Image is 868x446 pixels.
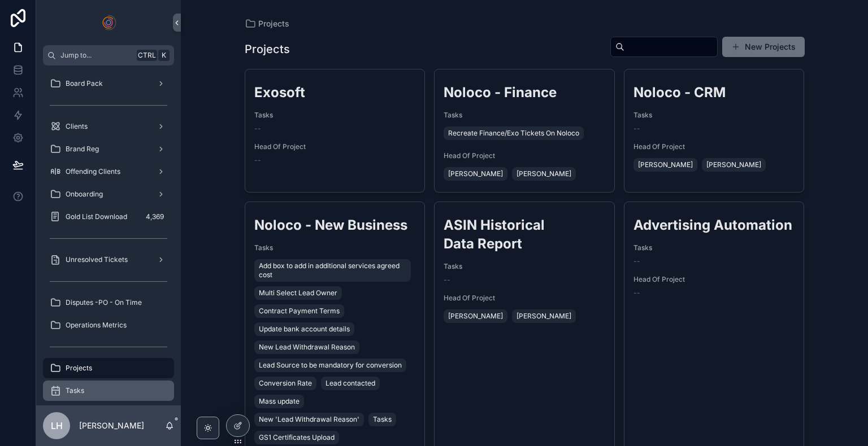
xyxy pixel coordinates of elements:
[259,325,350,334] span: Update bank account details
[43,207,174,227] a: Gold List Download4,369
[66,79,103,88] span: Board Pack
[259,343,355,352] span: New Lead Withdrawal Reason
[66,145,99,154] span: Brand Reg
[633,257,640,266] span: --
[259,379,312,388] span: Conversion Rate
[254,286,342,300] a: Multi Select Lead Owner
[259,261,407,279] span: Add box to add in additional services agreed cost
[254,413,364,426] a: New 'Lead Withdrawal Reason'
[254,395,304,408] a: Mass update
[66,364,92,373] span: Projects
[444,126,584,140] a: Recreate Finance/Exo Tickets On Noloco
[254,111,416,120] span: Tasks
[51,419,63,432] span: LH
[321,377,380,390] a: Lead contacted
[66,190,103,199] span: Onboarding
[43,116,174,137] a: Clients
[444,111,605,120] span: Tasks
[43,292,174,313] a: Disputes -PO - On Time
[254,216,416,234] h2: Noloco - New Business
[259,415,359,424] span: New 'Lead Withdrawal Reason'
[43,250,174,270] a: Unresolved Tickets
[325,379,375,388] span: Lead contacted
[368,413,396,426] a: Tasks
[434,69,615,193] a: Noloco - FinanceTasksRecreate Finance/Exo Tickets On NolocoHead Of Project[PERSON_NAME][PERSON_NAME]
[254,377,316,390] a: Conversion Rate
[43,381,174,401] a: Tasks
[245,41,290,57] h1: Projects
[66,212,127,221] span: Gold List Download
[259,397,300,406] span: Mass update
[245,18,289,29] a: Projects
[254,340,359,354] a: New Lead Withdrawal Reason
[633,216,795,234] h2: Advertising Automation
[254,322,354,336] a: Update bank account details
[43,358,174,378] a: Projects
[517,312,571,321] span: [PERSON_NAME]
[259,433,335,442] span: GS1 Certificates Upload
[633,83,795,102] h2: Noloco - CRM
[142,210,167,224] div: 4,369
[258,18,289,29] span: Projects
[43,139,174,159] a: Brand Reg
[254,124,261,133] span: --
[633,111,795,120] span: Tasks
[254,431,339,444] a: GS1 Certificates Upload
[66,255,128,264] span: Unresolved Tickets
[444,294,605,303] span: Head Of Project
[633,124,640,133] span: --
[638,160,693,169] span: [PERSON_NAME]
[60,51,132,60] span: Jump to...
[373,415,392,424] span: Tasks
[43,184,174,204] a: Onboarding
[137,50,157,61] span: Ctrl
[633,142,795,151] span: Head Of Project
[254,142,416,151] span: Head Of Project
[444,262,605,271] span: Tasks
[43,315,174,335] a: Operations Metrics
[79,420,144,431] p: [PERSON_NAME]
[633,288,640,298] span: --
[448,129,579,138] span: Recreate Finance/Exo Tickets On Noloco
[254,156,261,165] span: --
[254,243,416,252] span: Tasks
[254,83,416,102] h2: Exosoft
[259,288,337,298] span: Multi Select Lead Owner
[624,69,805,193] a: Noloco - CRMTasks--Head Of Project[PERSON_NAME][PERSON_NAME]
[66,167,120,176] span: Offending Clients
[66,386,84,395] span: Tasks
[722,37,805,57] button: New Projects
[706,160,761,169] span: [PERSON_NAME]
[43,161,174,182] a: Offending Clients
[43,45,174,65] button: Jump to...CtrlK
[448,312,503,321] span: [PERSON_NAME]
[448,169,503,178] span: [PERSON_NAME]
[517,169,571,178] span: [PERSON_NAME]
[36,65,181,405] div: scrollable content
[254,358,406,372] a: Lead Source to be mandatory for conversion
[633,243,795,252] span: Tasks
[259,307,340,316] span: Contract Payment Terms
[444,83,605,102] h2: Noloco - Finance
[245,69,426,193] a: ExosoftTasks--Head Of Project--
[159,51,168,60] span: K
[254,259,411,282] a: Add box to add in additional services agreed cost
[254,304,344,318] a: Contract Payment Terms
[259,361,402,370] span: Lead Source to be mandatory for conversion
[99,14,118,32] img: App logo
[444,151,605,160] span: Head Of Project
[444,216,605,253] h2: ASIN Historical Data Report
[66,122,88,131] span: Clients
[444,276,450,285] span: --
[43,73,174,94] a: Board Pack
[66,298,142,307] span: Disputes -PO - On Time
[66,321,127,330] span: Operations Metrics
[633,275,795,284] span: Head Of Project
